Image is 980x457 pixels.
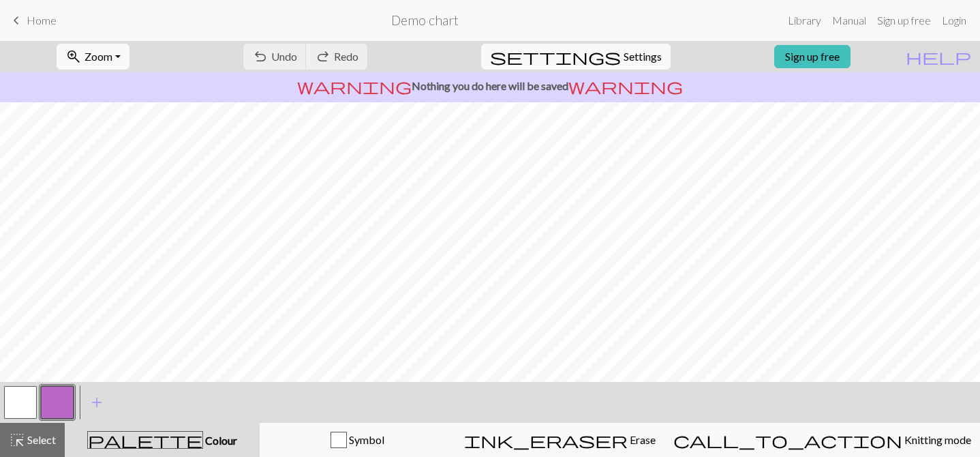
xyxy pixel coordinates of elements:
[25,433,56,446] span: Select
[9,430,25,449] span: highlight_alt
[490,47,621,66] span: settings
[85,50,112,63] span: Zoom
[827,7,872,34] a: Manual
[297,76,412,95] span: warning
[8,9,57,32] a: Home
[936,7,972,34] a: Login
[774,45,851,68] a: Sign up free
[65,423,260,457] button: Colour
[391,12,459,28] h2: Demo chart
[782,7,827,34] a: Library
[203,434,237,447] span: Colour
[568,76,683,95] span: warning
[89,393,105,412] span: add
[872,7,936,34] a: Sign up free
[88,430,202,449] span: palette
[664,423,980,457] button: Knitting mode
[5,78,975,94] p: Nothing you do here will be saved
[490,48,621,65] i: Settings
[902,433,971,446] span: Knitting mode
[481,44,671,70] button: SettingsSettings
[628,433,656,446] span: Erase
[65,47,82,66] span: zoom_in
[464,430,628,449] span: ink_eraser
[906,47,971,66] span: help
[260,423,455,457] button: Symbol
[455,423,664,457] button: Erase
[347,433,384,446] span: Symbol
[57,44,129,70] button: Zoom
[673,430,902,449] span: call_to_action
[8,11,25,30] span: keyboard_arrow_left
[27,14,57,27] span: Home
[624,48,662,65] span: Settings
